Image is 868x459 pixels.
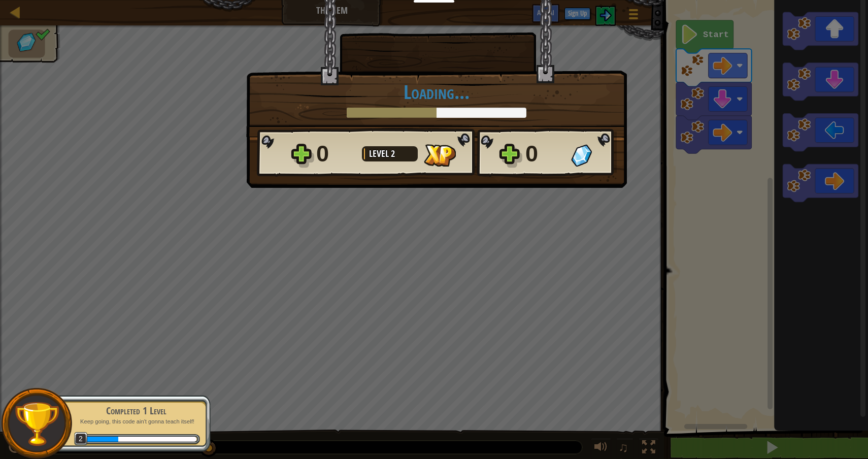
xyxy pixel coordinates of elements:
[72,404,200,418] div: Completed 1 Level
[316,138,356,170] div: 0
[72,418,200,425] p: Keep going, this code ain't gonna teach itself!
[14,401,60,447] img: trophy.png
[391,147,395,160] span: 2
[525,138,565,170] div: 0
[424,144,456,167] img: XP Gained
[74,432,88,446] span: 2
[571,144,592,167] img: Gems Gained
[257,81,616,103] h1: Loading...
[369,147,391,160] span: Level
